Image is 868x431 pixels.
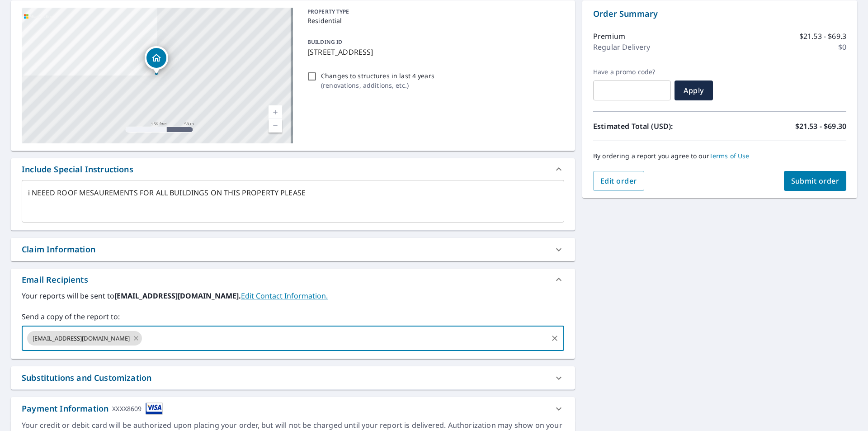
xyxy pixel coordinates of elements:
[22,274,88,286] div: Email Recipients
[307,38,342,46] p: BUILDING ID
[593,171,644,191] button: Edit order
[548,332,561,345] button: Clear
[600,176,637,186] span: Edit order
[321,81,434,90] p: ( renovations, additions, etc. )
[241,291,328,301] a: EditContactInfo
[112,403,142,415] div: XXXX8609
[11,238,575,261] div: Claim Information
[27,334,135,343] span: [EMAIL_ADDRESS][DOMAIN_NAME]
[682,85,706,95] span: Apply
[307,47,561,57] p: [STREET_ADDRESS]
[11,397,575,420] div: Payment InformationXXXX8609cardImage
[27,331,142,346] div: [EMAIL_ADDRESS][DOMAIN_NAME]
[145,46,168,74] div: Dropped pin, building 1, Residential property, 2478 18th Ave Friendship, WI 53934
[593,31,625,42] p: Premium
[22,243,95,256] div: Claim Information
[114,291,241,301] b: [EMAIL_ADDRESS][DOMAIN_NAME].
[321,71,434,81] p: Changes to structures in last 4 years
[593,8,846,20] p: Order Summary
[593,121,720,132] p: Estimated Total (USD):
[22,403,163,415] div: Payment Information
[307,16,561,25] p: Residential
[593,42,650,52] p: Regular Delivery
[307,8,561,16] p: PROPERTY TYPE
[146,403,163,415] img: cardImage
[22,163,133,175] div: Include Special Instructions
[838,42,846,52] p: $0
[269,105,282,119] a: Current Level 17, Zoom In
[593,152,846,160] p: By ordering a report you agree to our
[22,290,564,301] label: Your reports will be sent to
[22,372,151,384] div: Substitutions and Customization
[28,189,558,214] textarea: i NEEED ROOF MESAUREMENTS FOR ALL BUILDINGS ON THIS PROPERTY PLEASE
[593,68,671,76] label: Have a promo code?
[269,119,282,133] a: Current Level 17, Zoom Out
[784,171,847,191] button: Submit order
[799,31,846,42] p: $21.53 - $69.3
[795,121,846,132] p: $21.53 - $69.30
[11,158,575,180] div: Include Special Instructions
[791,176,840,186] span: Submit order
[11,366,575,389] div: Substitutions and Customization
[11,269,575,290] div: Email Recipients
[675,81,713,100] button: Apply
[22,311,564,322] label: Send a copy of the report to:
[709,152,750,160] a: Terms of Use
